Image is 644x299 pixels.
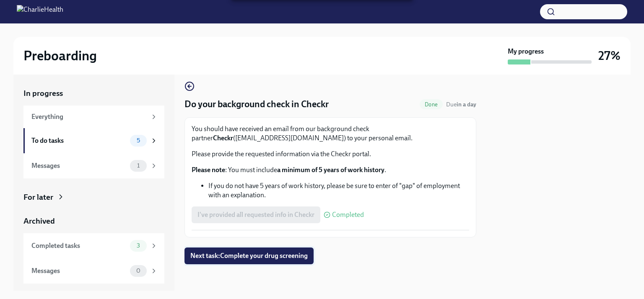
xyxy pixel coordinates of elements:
[213,134,233,142] strong: Checkr
[23,192,164,203] a: For later
[23,153,164,178] a: Messages1
[332,211,364,218] span: Completed
[446,101,476,108] span: Due
[192,165,469,175] p: : You must include .
[31,161,127,170] div: Messages
[31,266,127,276] div: Messages
[457,101,476,108] strong: in a day
[23,47,97,64] h2: Preboarding
[132,162,145,169] span: 1
[23,106,164,128] a: Everything
[31,241,127,250] div: Completed tasks
[598,48,621,63] h3: 27%
[23,216,164,227] a: Archived
[132,242,145,249] span: 3
[184,247,314,264] button: Next task:Complete your drug screening
[131,268,145,274] span: 0
[277,166,384,174] strong: a minimum of 5 years of work history
[184,98,329,111] h4: Do your background check in Checkr
[192,149,469,159] p: Please provide the requested information via the Checkr portal.
[446,101,476,108] span: September 11th, 2025 09:00
[17,5,63,18] img: CharlieHealth
[420,101,443,108] span: Done
[132,137,145,144] span: 5
[208,181,469,200] li: If you do not have 5 years of work history, please be sure to enter of "gap" of employment with a...
[23,192,53,203] div: For later
[192,124,469,143] p: You should have received an email from our background check partner ([EMAIL_ADDRESS][DOMAIN_NAME]...
[23,233,164,258] a: Completed tasks3
[23,88,164,99] a: In progress
[192,166,225,174] strong: Please note
[508,47,544,56] strong: My progress
[23,258,164,284] a: Messages0
[190,252,308,260] span: Next task : Complete your drug screening
[31,136,127,145] div: To do tasks
[23,128,164,153] a: To do tasks5
[31,112,147,121] div: Everything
